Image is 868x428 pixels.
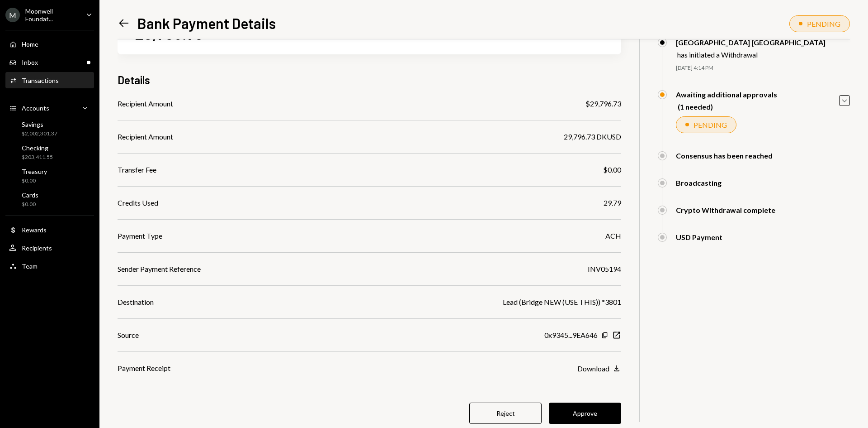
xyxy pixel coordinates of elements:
[118,72,150,87] h3: Details
[118,231,162,241] div: Payment Type
[5,258,94,274] a: Team
[22,191,38,199] div: Cards
[22,262,38,270] div: Team
[22,58,38,66] div: Inbox
[5,8,20,22] div: M
[118,297,154,308] div: Destination
[22,120,57,128] div: Savings
[5,72,94,88] a: Transactions
[118,98,173,109] div: Recipient Amount
[22,201,38,208] div: $0.00
[577,364,621,374] button: Download
[605,231,621,241] div: ACH
[118,197,158,208] div: Credits Used
[118,164,156,175] div: Transfer Fee
[588,264,621,274] div: INV05194
[678,102,777,111] div: (1 needed)
[25,7,79,23] div: Moonwell Foundat...
[807,19,840,28] div: PENDING
[585,98,621,109] div: $29,796.73
[22,104,49,112] div: Accounts
[5,100,94,116] a: Accounts
[137,14,276,32] h1: Bank Payment Details
[22,77,59,84] div: Transactions
[676,206,775,214] div: Crypto Withdrawal complete
[5,188,94,210] a: Cards$0.00
[676,38,826,47] div: [GEOGRAPHIC_DATA] [GEOGRAPHIC_DATA]
[5,240,94,256] a: Recipients
[676,151,773,160] div: Consensus has been reached
[22,244,52,252] div: Recipients
[5,141,94,163] a: Checking$203,411.55
[676,64,850,72] div: [DATE] 4:14 PM
[22,177,47,185] div: $0.00
[469,403,542,424] button: Reject
[22,154,53,161] div: $203,411.55
[5,54,94,70] a: Inbox
[577,364,609,373] div: Download
[676,178,722,187] div: Broadcasting
[503,297,621,308] div: Lead (Bridge NEW (USE THIS)) *3801
[604,197,621,208] div: 29.79
[549,403,621,424] button: Approve
[22,226,47,234] div: Rewards
[5,221,94,238] a: Rewards
[693,120,727,129] div: PENDING
[22,144,53,152] div: Checking
[544,330,598,341] div: 0x9345...9EA646
[676,233,722,241] div: USD Payment
[603,164,621,175] div: $0.00
[677,50,826,59] div: has initiated a Withdrawal
[22,40,38,48] div: Home
[676,90,777,99] div: Awaiting additional approvals
[118,131,173,142] div: Recipient Amount
[5,36,94,52] a: Home
[118,330,139,341] div: Source
[5,118,94,139] a: Savings$2,002,301.37
[5,165,94,187] a: Treasury$0.00
[22,130,57,138] div: $2,002,301.37
[118,363,170,374] div: Payment Receipt
[22,168,47,175] div: Treasury
[564,131,621,142] div: 29,796.73 DKUSD
[118,264,201,274] div: Sender Payment Reference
